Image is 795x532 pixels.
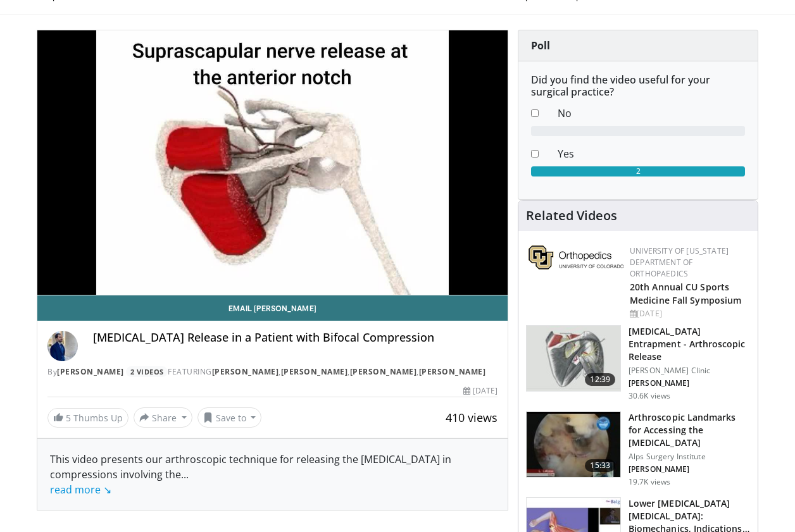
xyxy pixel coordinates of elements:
[629,411,750,449] h3: Arthroscopic Landmarks for Accessing the [MEDICAL_DATA]
[197,407,262,428] button: Save to
[630,281,741,306] a: 20th Annual CU Sports Medicine Fall Symposium
[526,208,617,223] h4: Related Videos
[585,373,615,386] span: 12:39
[629,464,750,474] p: [PERSON_NAME]
[50,452,495,497] div: This video presents our arthroscopic technique for releasing the [MEDICAL_DATA] in compressions i...
[531,166,745,176] div: 2
[93,331,498,345] h4: [MEDICAL_DATA] Release in a Patient with Bifocal Compression
[66,412,71,424] span: 5
[629,378,750,388] p: [PERSON_NAME]
[630,308,748,319] div: [DATE]
[212,366,279,377] a: [PERSON_NAME]
[281,366,348,377] a: [PERSON_NAME]
[37,295,508,321] a: Email [PERSON_NAME]
[629,477,670,487] p: 19.7K views
[629,452,750,462] p: Alps Surgery Institute
[57,366,124,377] a: [PERSON_NAME]
[531,39,550,53] strong: Poll
[134,407,192,428] button: Share
[629,366,750,376] p: [PERSON_NAME] Clinic
[350,366,417,377] a: [PERSON_NAME]
[419,366,486,377] a: [PERSON_NAME]
[531,74,745,98] h6: Did you find the video useful for your surgical practice?
[585,459,615,472] span: 15:33
[548,106,754,121] dd: No
[529,245,623,269] img: 355603a8-37da-49b6-856f-e00d7e9307d3.png.150x105_q85_autocrop_double_scale_upscale_version-0.2.png
[463,385,498,397] div: [DATE]
[47,408,128,428] a: 5 Thumbs Up
[629,391,670,401] p: 30.6K views
[37,30,508,295] video-js: Video Player
[50,483,111,497] a: read more ↘
[630,245,729,279] a: University of [US_STATE] Department of Orthopaedics
[47,366,498,378] div: By FEATURING , , ,
[526,325,750,401] a: 12:39 [MEDICAL_DATA] Entrapment - Arthroscopic Release [PERSON_NAME] Clinic [PERSON_NAME] 30.6K v...
[629,325,750,363] h3: [MEDICAL_DATA] Entrapment - Arthroscopic Release
[126,366,168,377] a: 2 Videos
[446,410,498,425] span: 410 views
[527,412,620,478] img: 752280_3.png.150x105_q85_crop-smart_upscale.jpg
[526,411,750,487] a: 15:33 Arthroscopic Landmarks for Accessing the [MEDICAL_DATA] Alps Surgery Institute [PERSON_NAME...
[527,326,620,392] img: 38716_0000_3.png.150x105_q85_crop-smart_upscale.jpg
[548,146,754,161] dd: Yes
[47,331,78,361] img: Avatar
